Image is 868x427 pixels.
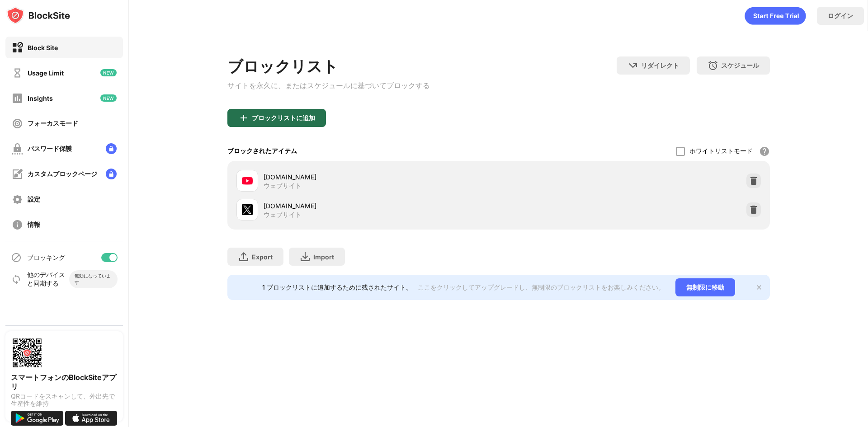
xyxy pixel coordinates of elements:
[12,42,23,53] img: block-on.svg
[252,114,315,122] div: ブロックリストに追加
[11,373,118,391] div: スマートフォンのBlockSiteアプリ
[12,118,23,129] img: focus-off.svg
[12,67,23,79] img: time-usage-off.svg
[28,145,72,153] div: パスワード保護
[28,221,40,229] div: 情報
[721,61,759,70] div: スケジュール
[264,182,302,190] div: ウェブサイト
[11,337,43,369] img: options-page-qr-code.png
[313,253,334,261] div: Import
[227,81,430,91] div: サイトを永久に、またはスケジュールに基づいてブロックする
[828,12,853,20] div: ログイン
[27,271,69,288] div: 他のデバイスと同期する
[755,284,763,291] img: x-button.svg
[12,219,23,230] img: about-off.svg
[689,147,753,155] div: ホワイトリストモード
[65,411,118,426] img: download-on-the-app-store.svg
[75,273,112,286] div: 無効になっています
[106,169,117,179] img: lock-menu.svg
[11,252,22,263] img: blocking-icon.svg
[11,411,63,426] img: get-it-on-google-play.svg
[418,283,665,292] div: ここをクリックしてアップグレードし、無制限のブロックリストをお楽しみください。
[28,69,64,77] div: Usage Limit
[264,211,302,219] div: ウェブサイト
[12,93,23,104] img: insights-off.svg
[252,253,273,261] div: Export
[242,204,253,215] img: favicons
[100,69,117,76] img: new-icon.svg
[262,283,412,292] div: 1 ブロックリストに追加するために残されたサイト。
[28,94,53,102] div: Insights
[227,147,297,155] div: ブロックされたアイテム
[28,170,97,178] div: カスタムブロックページ
[12,143,23,155] img: password-protection-off.svg
[264,172,499,182] div: [DOMAIN_NAME]
[12,169,23,180] img: customize-block-page-off.svg
[28,195,40,204] div: 設定
[242,175,253,186] img: favicons
[641,61,679,70] div: リダイレクト
[27,253,65,262] div: ブロッキング
[28,44,58,52] div: Block Site
[12,194,23,205] img: settings-off.svg
[106,143,117,154] img: lock-menu.svg
[11,393,118,407] div: QRコードをスキャンして、外出先で生産性を維持
[227,56,430,77] div: ブロックリスト
[28,119,78,128] div: フォーカスモード
[6,6,70,24] img: logo-blocksite.svg
[11,274,22,285] img: sync-icon.svg
[264,201,499,211] div: [DOMAIN_NAME]
[745,7,806,25] div: animation
[100,94,117,102] img: new-icon.svg
[675,278,735,296] div: 無制限に移動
